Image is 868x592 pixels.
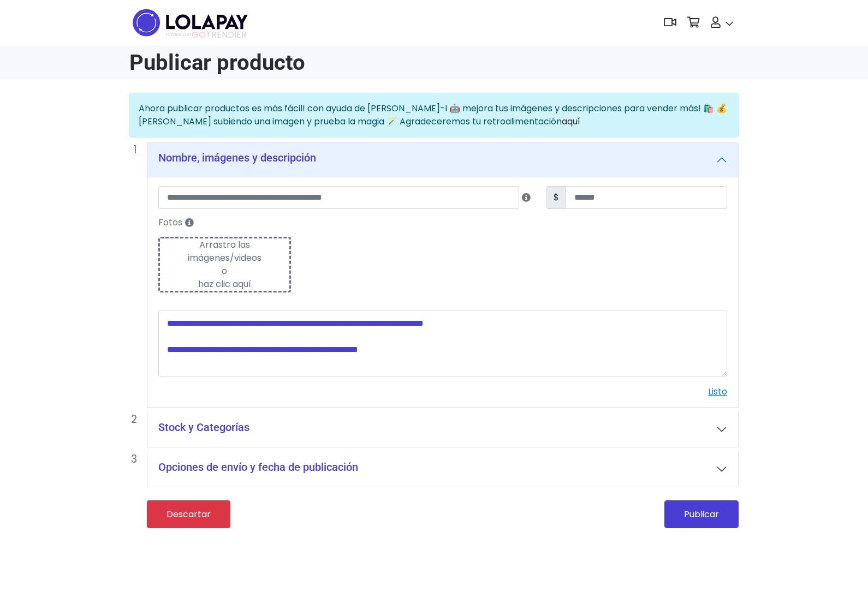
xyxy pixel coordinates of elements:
[167,30,247,40] span: TRENDIER
[147,500,230,528] a: Descartar
[160,238,289,291] div: Arrastra las imágenes/videos o haz clic aquí
[129,5,251,40] img: logo
[562,115,580,128] a: aquí
[129,50,427,75] h1: Publicar producto
[158,151,316,164] h5: Nombre, imágenes y descripción
[158,421,249,434] h5: Stock y Categorías
[158,461,358,474] h5: Opciones de envío y fecha de publicación
[708,385,727,398] a: Listo
[139,102,727,128] span: Ahora publicar productos es más fácil! con ayuda de [PERSON_NAME]-I 🤖 mejora tus imágenes y descr...
[147,452,738,487] button: Opciones de envío y fecha de publicación
[664,500,739,528] button: Publicar
[167,32,192,38] span: POWERED BY
[546,186,566,209] span: $
[192,28,206,41] span: GO
[152,213,734,232] label: Fotos
[147,142,738,177] button: Nombre, imágenes y descripción
[147,412,738,447] button: Stock y Categorías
